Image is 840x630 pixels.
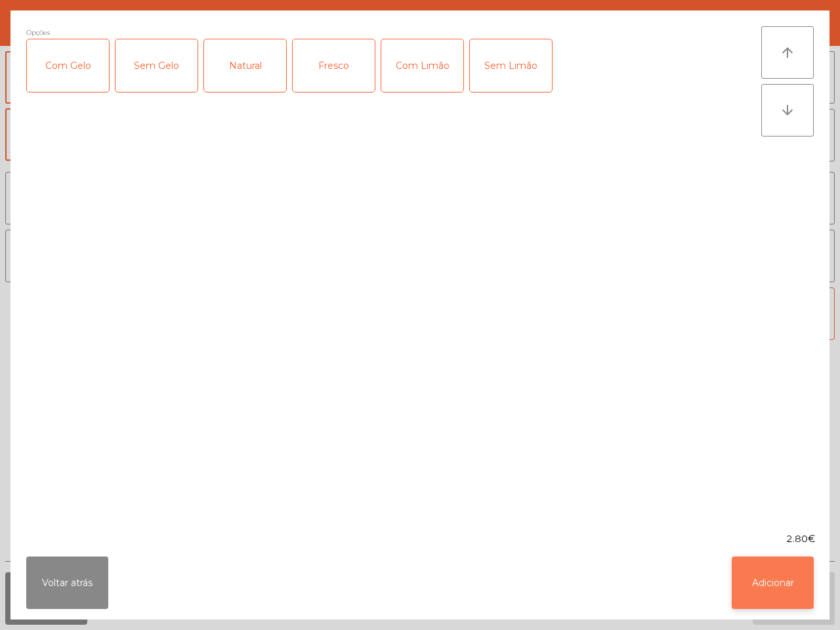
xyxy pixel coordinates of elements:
button: arrow_downward [761,84,814,136]
div: Com Gelo [27,39,109,92]
div: Sem Limão [470,39,552,92]
button: Voltar atrás [26,556,108,609]
div: Sem Gelo [115,39,198,92]
div: 2.80€ [10,532,829,546]
i: arrow_downward [780,102,795,118]
i: arrow_upward [780,45,795,60]
span: Opções [26,26,50,39]
button: arrow_upward [761,26,814,79]
div: Natural [204,39,286,92]
div: Fresco [293,39,375,92]
div: Com Limão [381,39,463,92]
button: Adicionar [732,556,814,609]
